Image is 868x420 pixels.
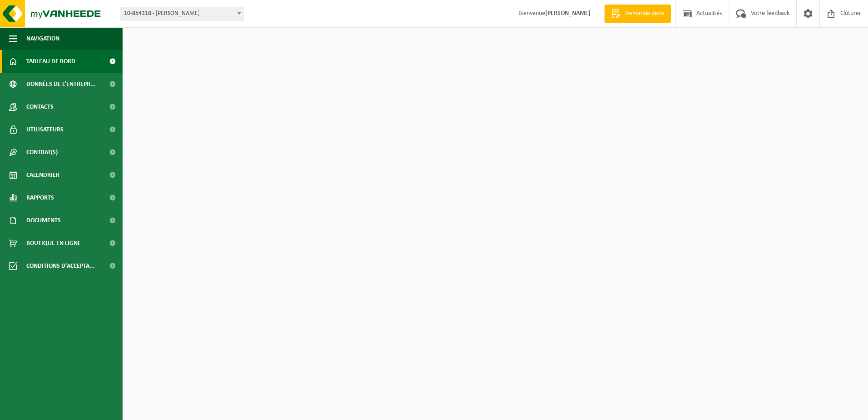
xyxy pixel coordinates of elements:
span: Utilisateurs [26,118,64,141]
span: Boutique en ligne [26,232,81,255]
span: Contacts [26,95,54,118]
span: Contrat(s) [26,141,58,164]
a: Demande devis [604,5,671,23]
span: Données de l'entrepr... [26,73,96,95]
span: 10-854318 - ELIA BRESSOUX - BRESSOUX [120,7,244,20]
span: Demande devis [623,9,666,18]
span: Tableau de bord [26,50,75,73]
span: Navigation [26,27,59,50]
span: Documents [26,209,61,232]
span: Calendrier [26,164,59,186]
span: 10-854318 - ELIA BRESSOUX - BRESSOUX [120,7,244,20]
span: Conditions d'accepta... [26,255,95,277]
strong: [PERSON_NAME] [545,10,591,17]
span: Rapports [26,186,54,209]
